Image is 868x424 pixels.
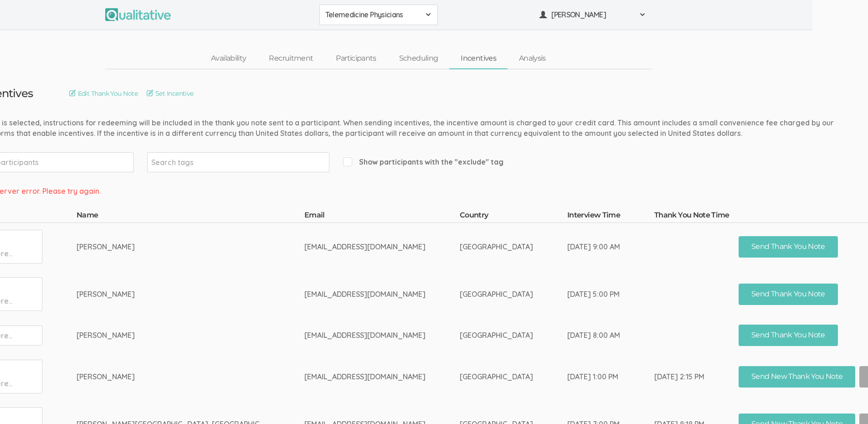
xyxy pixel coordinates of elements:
[151,156,208,168] input: Search tags
[534,5,652,25] button: [PERSON_NAME]
[77,223,304,271] td: [PERSON_NAME]
[388,49,450,68] a: Scheduling
[304,353,460,400] td: [EMAIL_ADDRESS][DOMAIN_NAME]
[77,210,304,223] th: Name
[460,223,567,271] td: [GEOGRAPHIC_DATA]
[324,49,387,68] a: Participants
[77,318,304,353] td: [PERSON_NAME]
[822,380,868,424] iframe: Chat Widget
[460,210,567,223] th: Country
[105,8,171,21] img: Qualitative
[304,270,460,318] td: [EMAIL_ADDRESS][DOMAIN_NAME]
[654,210,739,223] th: Thank You Note Time
[69,88,138,98] a: Edit Thank You Note
[460,270,567,318] td: [GEOGRAPHIC_DATA]
[257,49,324,68] a: Recruitment
[304,210,460,223] th: Email
[304,318,460,353] td: [EMAIL_ADDRESS][DOMAIN_NAME]
[654,372,704,382] div: [DATE] 2:15 PM
[508,49,557,68] a: Analysis
[567,270,654,318] td: [DATE] 5:00 PM
[567,318,654,353] td: [DATE] 8:00 AM
[739,325,838,346] button: Send Thank You Note
[460,318,567,353] td: [GEOGRAPHIC_DATA]
[739,236,838,258] button: Send Thank You Note
[567,223,654,271] td: [DATE] 9:00 AM
[739,366,855,388] button: Send New Thank You Note
[460,353,567,400] td: [GEOGRAPHIC_DATA]
[567,353,654,400] td: [DATE] 1:00 PM
[325,10,420,20] span: Telemedicine Physicians
[304,223,460,271] td: [EMAIL_ADDRESS][DOMAIN_NAME]
[77,353,304,400] td: [PERSON_NAME]
[77,270,304,318] td: [PERSON_NAME]
[200,49,257,68] a: Availability
[449,49,508,68] a: Incentives
[147,88,194,98] a: Set Incentive
[319,5,438,25] button: Telemedicine Physicians
[739,284,838,305] button: Send Thank You Note
[343,157,503,167] span: Show participants with the "exclude" tag
[551,10,633,20] span: [PERSON_NAME]
[567,210,654,223] th: Interview Time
